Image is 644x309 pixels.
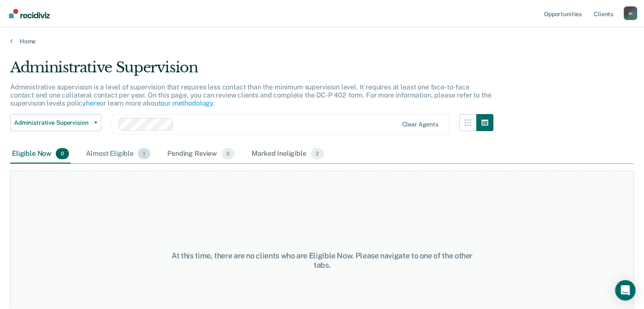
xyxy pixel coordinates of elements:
div: Pending Review0 [166,145,236,163]
div: Administrative Supervision [10,59,493,83]
span: 2 [311,148,324,159]
span: 0 [56,148,69,159]
div: Almost Eligible1 [84,145,152,163]
button: Administrative Supervision [10,114,101,131]
button: Profile dropdown button [624,6,637,20]
a: our methodology [160,99,213,107]
a: Home [10,37,634,45]
div: Clear agents [402,121,438,128]
div: Eligible Now0 [10,145,71,163]
a: here [86,99,100,107]
div: m [624,6,637,20]
div: At this time, there are no clients who are Eligible Now. Please navigate to one of the other tabs. [166,251,478,269]
p: Administrative supervision is a level of supervision that requires less contact than the minimum ... [10,83,491,107]
div: Open Intercom Messenger [615,280,635,300]
span: Administrative Supervision [14,119,91,126]
img: Recidiviz [9,9,50,18]
span: 0 [221,148,235,159]
div: Marked Ineligible2 [250,145,326,163]
span: 1 [138,148,150,159]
